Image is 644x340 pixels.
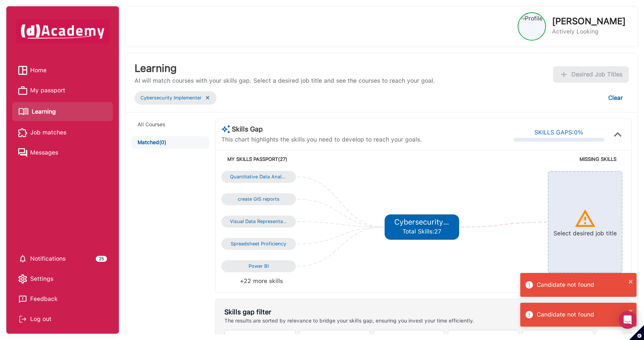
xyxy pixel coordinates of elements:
[30,85,65,96] span: My passport
[230,263,287,269] div: Power BI
[221,125,422,134] h3: Skills Gap
[16,19,109,44] img: dAcademy
[18,128,27,137] img: Job matches icon
[221,135,422,144] p: This chart highlights the skills you need to develop to reach your goals.
[18,148,27,157] img: Messages icon
[553,66,629,83] button: Add desired job titles
[18,254,27,263] img: setting
[559,70,568,79] img: add icon
[394,217,449,226] h5: Cybersecurity Implementer
[221,125,230,134] img: AI Course Suggestion
[224,308,474,316] div: Skills gap filter
[18,105,107,118] a: Learning iconLearning
[18,293,107,305] a: Feedback
[30,147,58,158] span: Messages
[18,314,107,325] div: Log out
[18,127,107,138] a: Job matches iconJob matches
[460,222,547,227] g: Edge from 5 to 6
[574,207,596,230] img: icon
[30,127,66,138] span: Job matches
[227,156,422,162] h5: MY SKILLS PASSPORT (27)
[18,315,27,324] img: Log out
[18,274,27,283] img: setting
[297,227,383,244] g: Edge from 3 to 5
[30,253,66,264] span: Notifications
[519,13,545,39] img: Profile
[297,199,383,227] g: Edge from 1 to 5
[132,136,209,149] button: Matched(0)
[205,95,211,101] img: ...
[534,127,583,138] div: SKILLS GAPS: 0 %
[552,17,626,26] p: [PERSON_NAME]
[30,273,53,285] span: Settings
[553,230,617,237] h6: Select desired job title
[610,127,625,142] img: icon
[297,177,383,227] g: Edge from 0 to 5
[18,85,107,96] a: My passport iconMy passport
[18,65,107,76] a: Home iconHome
[422,156,616,162] h5: MISSING SKILLS
[628,306,634,316] button: close
[132,118,209,131] button: All Courses
[230,174,287,180] div: Quantitative Data Analysis
[18,66,27,75] img: Home icon
[30,65,47,76] span: Home
[32,106,56,117] span: Learning
[18,86,27,95] img: My passport icon
[602,90,629,106] button: Clear
[571,69,622,80] span: Desired Job Titles
[18,295,27,304] img: feedback
[135,76,435,85] p: AI will match courses with your skills gap. Select a desired job title and see the courses to rea...
[18,147,107,158] a: Messages iconMessages
[141,93,202,103] div: Cybersecurity Implementer
[619,311,637,329] div: Open Intercom Messenger
[221,276,423,286] li: +22 more skills
[537,280,626,290] div: Candidate not found
[629,325,644,340] button: Set cookie preferences
[230,196,287,202] div: create GIS reports
[230,219,287,225] div: Visual Data Representation
[297,222,383,227] g: Edge from 2 to 5
[402,228,441,235] span: Total Skills: 27
[537,309,626,320] div: Candidate not found
[96,256,107,262] div: 25
[628,276,634,286] button: close
[18,105,29,118] img: Learning icon
[297,227,383,266] g: Edge from 4 to 5
[552,27,626,36] p: Actively Looking
[224,318,474,324] div: The results are sorted by relevance to bridge your skills gap, ensuring you invest your time effi...
[230,241,287,247] div: Spreadsheet Proficiency
[135,62,435,75] h3: Learning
